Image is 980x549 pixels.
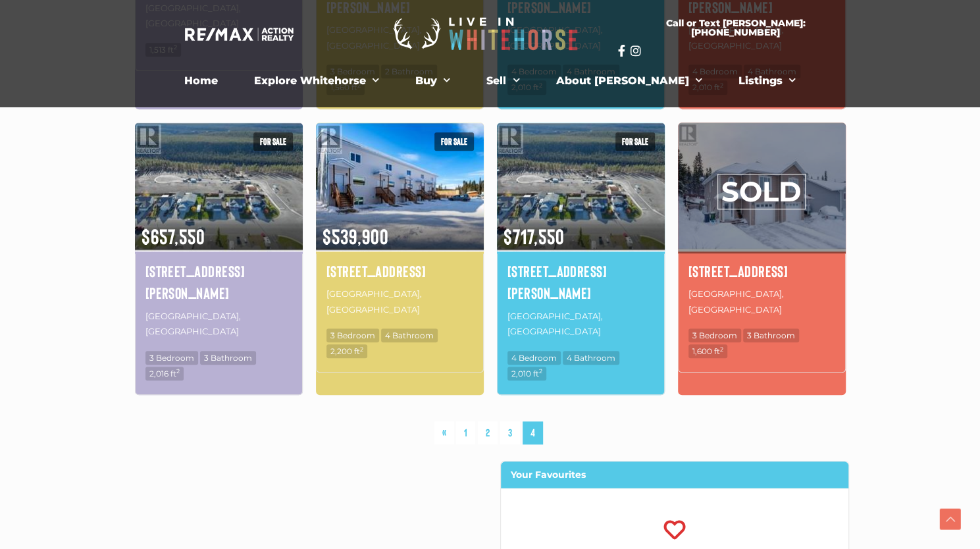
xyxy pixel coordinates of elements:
[717,174,806,209] span: SOLD
[145,367,184,380] span: 2,016 ft
[326,328,379,342] span: 3 Bedroom
[135,120,303,251] img: 22 BERYL PLACE, Whitehorse, Yukon
[539,367,542,375] sup: 2
[688,344,727,358] span: 1,600 ft
[326,285,473,319] p: [GEOGRAPHIC_DATA], [GEOGRAPHIC_DATA]
[145,307,292,341] p: [GEOGRAPHIC_DATA], [GEOGRAPHIC_DATA]
[360,346,363,353] sup: 2
[507,367,546,380] span: 2,010 ft
[507,351,561,365] span: 4 Bedroom
[244,68,389,94] a: Explore Whitehorse
[617,11,853,45] a: Call or Text [PERSON_NAME]: [PHONE_NUMBER]
[316,207,484,250] span: $539,900
[253,132,293,151] span: For sale
[743,328,799,342] span: 3 Bathroom
[688,260,835,282] a: [STREET_ADDRESS]
[200,351,256,365] span: 3 Bathroom
[497,120,665,251] img: 26 BERYL PLACE, Whitehorse, Yukon
[688,285,835,319] p: [GEOGRAPHIC_DATA], [GEOGRAPHIC_DATA]
[477,68,529,94] a: Sell
[405,68,460,94] a: Buy
[456,421,475,444] a: 1
[326,344,367,358] span: 2,200 ft
[563,351,619,365] span: 4 Bathroom
[728,68,805,94] a: Listings
[615,132,655,151] span: For sale
[145,260,292,304] a: [STREET_ADDRESS][PERSON_NAME]
[145,351,198,365] span: 3 Bedroom
[497,207,665,250] span: $717,550
[176,367,180,375] sup: 2
[523,421,543,444] span: 4
[507,260,654,304] a: [STREET_ADDRESS][PERSON_NAME]
[633,18,837,37] span: Call or Text [PERSON_NAME]: [PHONE_NUMBER]
[720,346,723,353] sup: 2
[507,307,654,341] p: [GEOGRAPHIC_DATA], [GEOGRAPHIC_DATA]
[688,328,741,342] span: 3 Bedroom
[511,469,586,481] strong: Your Favourites
[174,68,228,94] a: Home
[500,421,520,444] a: 3
[128,68,852,94] nav: Menu
[546,68,711,94] a: About [PERSON_NAME]
[135,207,303,250] span: $657,550
[478,421,498,444] a: 2
[434,132,474,151] span: For sale
[381,328,438,342] span: 4 Bathroom
[326,260,473,282] a: [STREET_ADDRESS]
[434,421,454,444] a: «
[316,120,484,251] img: 134-18 AZURE ROAD, Whitehorse, Yukon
